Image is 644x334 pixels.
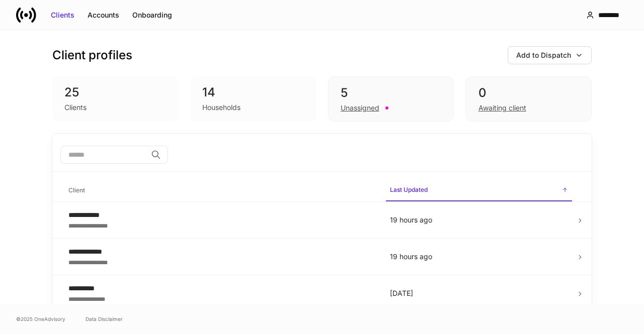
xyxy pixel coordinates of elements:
[328,76,454,122] div: 5Unassigned
[16,315,65,323] span: © 2025 OneAdvisory
[81,7,126,23] button: Accounts
[202,84,304,100] div: 14
[516,50,571,60] div: Add to Dispatch
[44,7,81,23] button: Clients
[64,180,378,201] span: Client
[341,85,441,101] div: 5
[86,315,123,323] a: Data Disclaimer
[386,180,572,201] span: Last Updated
[478,103,526,113] div: Awaiting client
[132,10,172,20] div: Onboarding
[390,185,428,194] h6: Last Updated
[508,46,592,64] button: Add to Dispatch
[341,103,379,113] div: Unassigned
[64,84,166,100] div: 25
[64,102,87,113] div: Clients
[390,252,568,262] p: 19 hours ago
[126,7,179,23] button: Onboarding
[68,185,85,195] h6: Client
[51,10,74,20] div: Clients
[88,10,119,20] div: Accounts
[390,288,568,298] p: [DATE]
[202,102,240,113] div: Households
[52,47,132,63] h3: Client profiles
[466,76,592,122] div: 0Awaiting client
[478,85,579,101] div: 0
[390,215,568,225] p: 19 hours ago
